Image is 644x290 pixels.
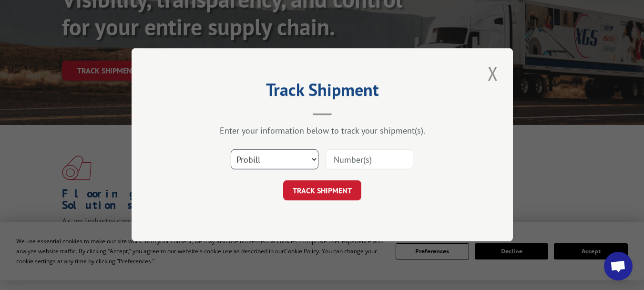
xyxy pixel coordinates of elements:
[485,60,501,86] button: Close modal
[326,150,413,170] input: Number(s)
[604,252,633,280] a: Open chat
[179,83,465,101] h2: Track Shipment
[283,181,361,201] button: TRACK SHIPMENT
[179,125,465,136] div: Enter your information below to track your shipment(s).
